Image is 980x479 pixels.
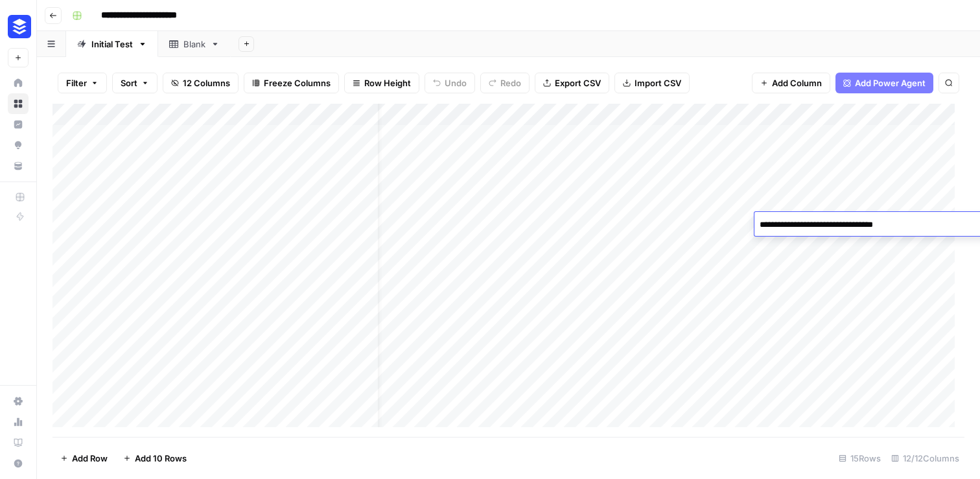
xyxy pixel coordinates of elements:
[8,135,29,156] a: Opportunities
[244,73,339,93] button: Freeze Columns
[8,391,29,412] a: Settings
[8,73,29,93] a: Home
[115,448,194,469] button: Add 10 Rows
[752,73,830,93] button: Add Column
[480,73,530,93] button: Redo
[121,76,137,89] span: Sort
[8,15,31,38] img: Buffer Logo
[8,453,29,474] button: Help + Support
[834,448,886,469] div: 15 Rows
[264,76,331,89] span: Freeze Columns
[555,76,601,89] span: Export CSV
[8,156,29,176] a: Your Data
[135,452,187,465] span: Add 10 Rows
[58,73,107,93] button: Filter
[66,31,158,57] a: Initial Test
[66,76,87,89] span: Filter
[183,76,230,89] span: 12 Columns
[535,73,609,93] button: Export CSV
[635,76,681,89] span: Import CSV
[772,76,822,89] span: Add Column
[8,412,29,432] a: Usage
[445,76,467,89] span: Undo
[364,76,411,89] span: Row Height
[8,114,29,135] a: Insights
[91,38,133,51] div: Initial Test
[425,73,475,93] button: Undo
[8,432,29,453] a: Learning Hub
[344,73,419,93] button: Row Height
[855,76,926,89] span: Add Power Agent
[183,38,205,51] div: Blank
[8,10,29,43] button: Workspace: Buffer
[886,448,964,469] div: 12/12 Columns
[52,448,115,469] button: Add Row
[158,31,231,57] a: Blank
[8,93,29,114] a: Browse
[112,73,157,93] button: Sort
[163,73,239,93] button: 12 Columns
[72,452,108,465] span: Add Row
[500,76,521,89] span: Redo
[614,73,690,93] button: Import CSV
[835,73,933,93] button: Add Power Agent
